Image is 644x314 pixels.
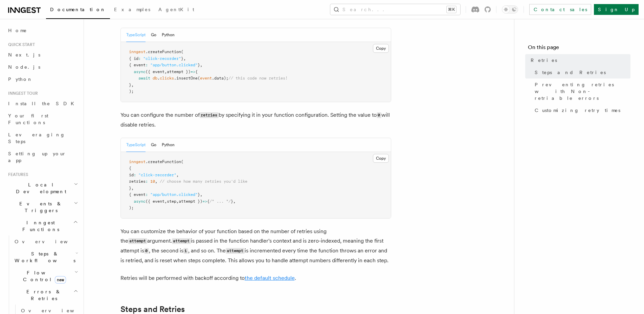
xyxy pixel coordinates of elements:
span: AgentKit [158,7,194,12]
code: 0 [144,248,149,254]
span: retries [129,179,146,184]
span: Events & Triggers [5,200,74,214]
span: { [207,199,209,204]
span: 10 [150,179,155,184]
span: : [146,63,148,67]
span: inngest [129,159,146,164]
span: Retries [531,57,557,64]
button: Steps & Workflows [12,248,80,267]
a: Retries [528,54,630,66]
span: ( [198,76,200,81]
a: the default schedule [245,275,295,281]
p: Retries will be performed with backoff according to . [120,273,391,283]
a: Node.js [5,61,80,73]
code: attempt [226,248,245,254]
span: Inngest Functions [5,219,73,233]
span: step [167,199,176,204]
span: Home [8,27,27,34]
code: attempt [172,238,191,244]
span: "click-recorder" [138,173,176,177]
a: Python [5,73,80,85]
span: , [164,199,167,204]
a: Overview [12,235,80,248]
button: Flow Controlnew [12,267,80,286]
span: db [153,76,157,81]
span: , [183,56,186,61]
span: Overview [15,239,84,244]
span: "click-recorder" [143,56,181,61]
span: "app/button.clicked" [150,192,198,197]
button: Search...⌘K [330,4,460,15]
a: AgentKit [154,2,198,18]
a: Leveraging Steps [5,129,80,148]
span: } [129,83,131,87]
span: Examples [114,7,150,12]
span: Preventing retries with Non-retriable errors [535,81,630,102]
span: .createFunction [146,159,181,164]
span: { id [129,56,138,61]
a: Documentation [46,2,110,19]
span: : [146,179,148,184]
span: Steps and Retries [535,69,606,76]
span: clicks [160,76,174,81]
span: , [176,173,179,177]
span: , [131,186,134,190]
span: "app/button.clicked" [150,63,198,67]
span: } [129,186,131,190]
span: { event [129,192,146,197]
p: You can configure the number of by specifying it in your function configuration. Setting the valu... [120,110,391,130]
span: attempt }) [167,69,191,74]
span: // this code now retries! [228,76,288,81]
span: event [200,76,212,81]
button: Local Development [5,179,80,198]
button: TypeScript [126,138,146,152]
span: async [134,199,146,204]
span: { event [129,63,146,67]
a: Examples [110,2,154,18]
span: , [200,63,202,67]
span: async [134,69,146,74]
span: } [231,199,233,204]
span: Steps & Workflows [12,250,75,264]
span: Features [5,172,28,177]
span: , [131,83,134,87]
span: { [129,166,131,171]
a: Sign Up [594,4,639,15]
button: Copy [373,44,389,53]
span: => [191,69,195,74]
span: } [198,192,200,197]
span: .data); [212,76,228,81]
span: , [200,192,202,197]
span: : [138,56,141,61]
span: } [181,56,183,61]
button: TypeScript [126,28,146,42]
span: : [134,173,136,177]
span: Inngest tour [5,91,38,96]
button: Go [151,28,156,42]
span: Next.js [8,52,40,58]
span: Python [8,76,33,82]
a: Customizing retry times [532,104,630,116]
span: : [146,192,148,197]
span: => [202,199,207,204]
button: Toggle dark mode [502,5,518,14]
span: , [176,199,179,204]
code: 1 [183,248,188,254]
a: Your first Functions [5,110,80,129]
span: inngest [129,49,146,54]
a: Next.js [5,49,80,61]
span: Errors & Retries [12,288,73,302]
span: .createFunction [146,49,181,54]
span: Quick start [5,42,35,47]
a: Install the SDK [5,97,80,110]
span: Local Development [5,181,74,195]
span: Your first Functions [8,113,48,125]
span: Documentation [50,7,106,12]
code: attempt [128,238,147,244]
button: Events & Triggers [5,198,80,217]
span: , [233,199,236,204]
code: 0 [377,112,381,118]
a: Setting up your app [5,148,80,166]
span: ); [129,205,134,210]
span: attempt }) [179,199,202,204]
